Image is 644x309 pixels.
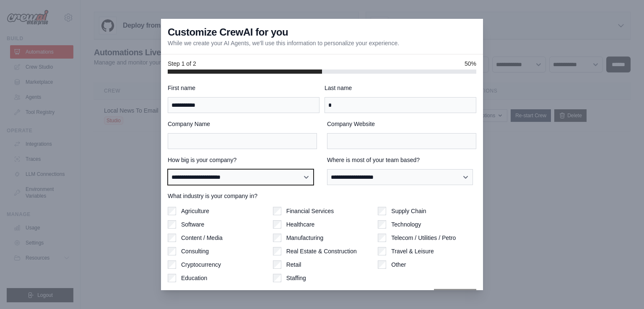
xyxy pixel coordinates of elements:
[325,84,476,92] label: Last name
[181,220,204,229] label: Software
[168,26,288,39] h3: Customize CrewAI for you
[181,274,207,282] label: Education
[391,260,406,269] label: Other
[181,234,223,242] label: Content / Media
[286,234,324,242] label: Manufacturing
[391,207,426,215] label: Supply Chain
[181,247,209,255] label: Consulting
[286,220,315,229] label: Healthcare
[434,289,476,307] button: Next
[327,120,476,128] label: Company Website
[286,247,357,255] label: Real Estate & Construction
[168,156,317,164] label: How big is your company?
[168,120,317,128] label: Company Name
[286,207,334,215] label: Financial Services
[286,260,301,269] label: Retail
[327,156,476,164] label: Where is most of your team based?
[168,59,196,68] span: Step 1 of 2
[168,39,399,47] p: While we create your AI Agents, we'll use this information to personalize your experience.
[602,269,644,309] iframe: Chat Widget
[181,260,221,269] label: Cryptocurrency
[181,207,209,215] label: Agriculture
[286,274,306,282] label: Staffing
[391,247,434,255] label: Travel & Leisure
[391,220,421,229] label: Technology
[465,59,476,68] span: 50%
[168,192,476,200] label: What industry is your company in?
[391,234,456,242] label: Telecom / Utilities / Petro
[168,84,319,92] label: First name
